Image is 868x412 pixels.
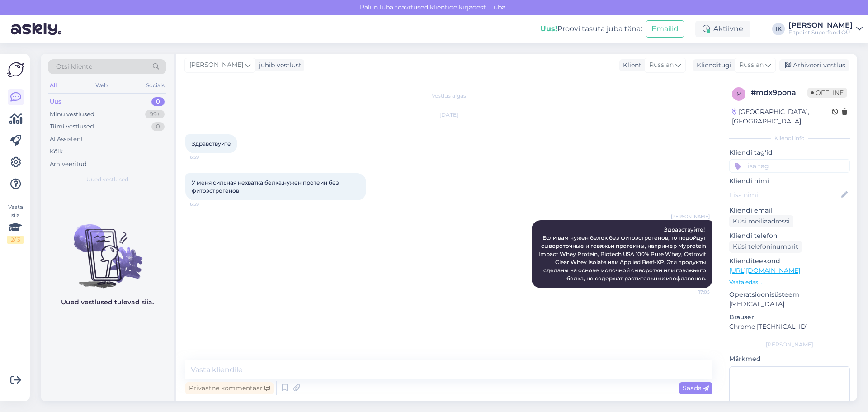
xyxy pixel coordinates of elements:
span: Russian [649,60,674,70]
div: Kõik [50,147,63,156]
div: Küsi telefoninumbrit [729,241,802,253]
div: [GEOGRAPHIC_DATA], [GEOGRAPHIC_DATA] [732,107,832,126]
div: 0 [151,97,165,106]
p: Kliendi nimi [729,176,850,186]
div: Arhiveeritud [50,160,87,169]
input: Lisa tag [729,159,850,173]
input: Lisa nimi [730,190,840,200]
div: 2 / 3 [7,236,24,244]
span: [PERSON_NAME] [671,213,710,220]
div: Fitpoint Superfood OÜ [788,29,853,36]
div: juhib vestlust [255,61,302,70]
span: [PERSON_NAME] [189,60,243,70]
p: Brauser [729,313,850,322]
p: Kliendi email [729,206,850,215]
a: [URL][DOMAIN_NAME] [729,266,800,275]
span: Otsi kliente [56,62,92,71]
span: Saada [683,384,709,392]
div: Aktiivne [695,21,750,37]
span: Здравствуйте! Если вам нужен белок без фитоэстрогенов, то подойдут сывороточные и говяжьи протеин... [538,226,708,282]
p: Chrome [TECHNICAL_ID] [729,322,850,331]
span: Uued vestlused [86,175,128,184]
span: 16:59 [188,201,222,208]
div: Klienditugi [693,61,731,70]
div: Arhiveeri vestlus [779,59,849,71]
p: Märkmed [729,354,850,364]
b: Uus! [540,24,557,33]
div: Küsi meiliaadressi [729,215,793,227]
span: 17:05 [676,289,710,295]
div: [DATE] [185,111,712,119]
div: Tiimi vestlused [50,122,94,131]
div: # mdx9pona [751,87,807,98]
span: Здравствуйте [192,140,231,147]
div: Proovi tasuta juba täna: [540,24,642,34]
div: Vaata siia [7,203,24,244]
div: Uus [50,97,61,106]
span: Offline [807,88,847,98]
div: Minu vestlused [50,110,94,119]
p: Operatsioonisüsteem [729,290,850,299]
div: Web [94,80,109,91]
div: Kliendi info [729,134,850,142]
span: Russian [739,60,764,70]
a: [PERSON_NAME]Fitpoint Superfood OÜ [788,22,863,36]
div: Privaatne kommentaar [185,382,274,394]
img: No chats [41,208,174,289]
div: Vestlus algas [185,92,712,100]
div: [PERSON_NAME] [788,22,853,29]
div: 0 [151,122,165,131]
p: [MEDICAL_DATA] [729,299,850,309]
img: Askly Logo [7,61,24,78]
div: Socials [144,80,166,91]
div: IK [772,23,785,35]
span: Luba [487,3,508,11]
p: Klienditeekond [729,256,850,266]
p: Kliendi tag'id [729,148,850,157]
button: Emailid [646,20,684,38]
p: Uued vestlused tulevad siia. [61,298,154,307]
div: All [48,80,58,91]
span: m [736,90,741,97]
p: Vaata edasi ... [729,278,850,286]
div: 99+ [145,110,165,119]
div: [PERSON_NAME] [729,341,850,349]
span: 16:59 [188,154,222,161]
p: Kliendi telefon [729,231,850,241]
span: У меня сильная нехватка белка,нужен протеин без фитоэстрогенов [192,179,340,194]
div: Klient [619,61,642,70]
div: AI Assistent [50,135,83,144]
